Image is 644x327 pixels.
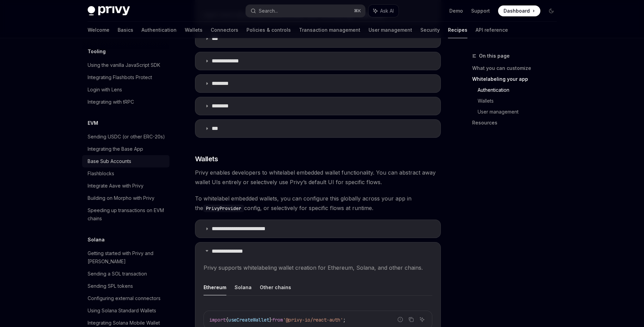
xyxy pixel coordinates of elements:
span: Wallets [195,154,218,164]
h5: Tooling [88,47,106,56]
a: Dashboard [498,5,540,16]
a: Building on Morpho with Privy [82,192,169,204]
a: What you can customize [472,63,562,74]
a: Policies & controls [246,22,291,38]
span: To whitelabel embedded wallets, you can configure this globally across your app in the config, or... [195,194,441,213]
a: Security [420,22,440,38]
button: Search...⌘K [246,5,365,17]
div: Integrate Aave with Privy [88,182,144,190]
span: Ask AI [380,8,394,14]
button: Ask AI [369,5,399,17]
a: Integrate Aave with Privy [82,180,169,192]
div: Sending USDC (or other ERC-20s) [88,133,165,141]
span: { [226,317,228,323]
a: API reference [476,22,508,38]
h5: EVM [88,119,98,127]
span: from [272,317,283,323]
h5: Solana [88,236,105,244]
a: Authentication [478,85,562,95]
button: Solana [235,279,252,295]
a: User management [478,106,562,117]
a: Recipes [448,22,467,38]
div: Flashblocks [88,169,114,178]
div: Speeding up transactions on EVM chains [88,206,165,223]
a: Login with Lens [82,84,169,96]
button: Toggle dark mode [546,5,557,16]
span: ⌘ K [354,8,361,14]
a: Connectors [211,22,238,38]
div: Building on Morpho with Privy [88,194,154,202]
a: Using Solana Standard Wallets [82,304,169,317]
a: Whitelabeling your app [472,74,562,85]
span: ; [343,317,346,323]
span: useCreateWallet [228,317,269,323]
img: dark logo [88,6,130,16]
a: Welcome [88,22,109,38]
span: Dashboard [504,8,530,14]
div: Configuring external connectors [88,294,161,302]
button: Report incorrect code [396,315,405,324]
a: Sending a SOL transaction [82,268,169,280]
a: Using the vanilla JavaScript SDK [82,59,169,71]
div: Integrating with tRPC [88,98,134,106]
a: Wallets [185,22,203,38]
a: Demo [449,8,463,14]
a: Basics [118,22,133,38]
a: Authentication [141,22,177,38]
a: Support [471,8,490,14]
span: Privy enables developers to whitelabel embedded wallet functionality. You can abstract away walle... [195,168,441,187]
a: Transaction management [299,22,360,38]
span: Privy supports whitelabeling wallet creation for Ethereum, Solana, and other chains. [204,263,432,272]
button: Ethereum [204,279,226,295]
a: Sending USDC (or other ERC-20s) [82,131,169,143]
a: Integrating with tRPC [82,96,169,108]
a: Getting started with Privy and [PERSON_NAME] [82,247,169,268]
button: Ask AI [418,315,426,324]
div: Search... [259,7,278,15]
div: Sending SPL tokens [88,282,133,290]
span: import [209,317,226,323]
div: Sending a SOL transaction [88,270,147,278]
span: } [269,317,272,323]
a: Flashblocks [82,167,169,180]
div: Login with Lens [88,86,122,94]
a: Sending SPL tokens [82,280,169,292]
a: User management [369,22,412,38]
a: Integrating the Base App [82,143,169,155]
div: Getting started with Privy and [PERSON_NAME] [88,249,165,266]
a: Wallets [478,95,562,106]
div: Integrating the Base App [88,145,143,153]
a: Resources [472,117,562,128]
div: Integrating Flashbots Protect [88,73,152,81]
a: Configuring external connectors [82,292,169,304]
span: On this page [479,52,510,60]
code: PrivyProvider [203,205,244,212]
button: Other chains [260,279,291,295]
span: '@privy-io/react-auth' [283,317,343,323]
a: Speeding up transactions on EVM chains [82,204,169,225]
div: Using Solana Standard Wallets [88,307,156,315]
a: Integrating Flashbots Protect [82,71,169,84]
a: Base Sub Accounts [82,155,169,167]
button: Copy the contents from the code block [407,315,416,324]
div: Using the vanilla JavaScript SDK [88,61,160,69]
div: Base Sub Accounts [88,157,131,165]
